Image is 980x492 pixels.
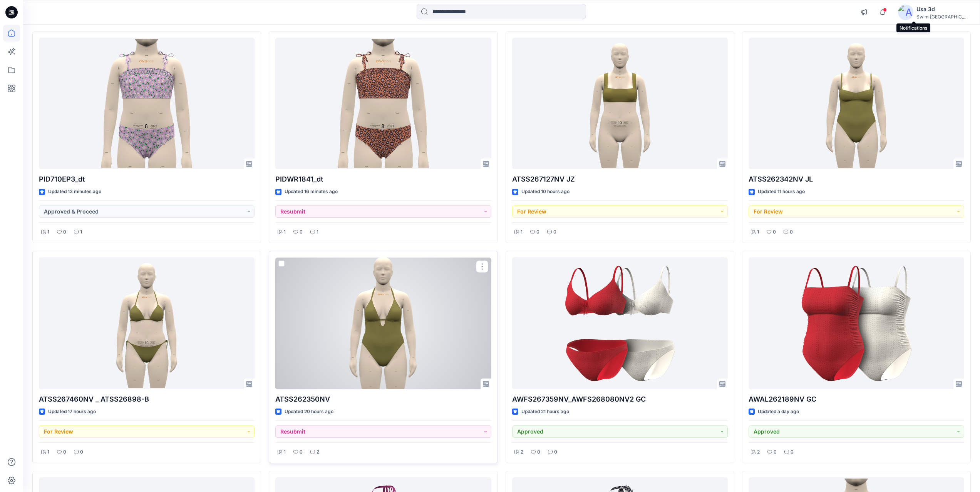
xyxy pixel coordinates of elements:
[537,448,540,456] p: 0
[39,257,255,389] a: ATSS267460NV _ ATSS26898-B
[317,228,318,236] p: 1
[48,408,96,416] p: Updated 17 hours ago
[63,228,66,236] p: 0
[512,257,728,389] a: AWFS267359NV_AWFS268080NV2 GC
[758,188,805,196] p: Updated 11 hours ago
[749,394,964,405] p: AWAL262189NV GC
[317,448,319,456] p: 2
[553,228,556,236] p: 0
[521,228,523,236] p: 1
[773,228,776,236] p: 0
[300,228,303,236] p: 0
[47,448,49,456] p: 1
[898,5,913,20] img: avatar
[39,174,255,185] p: PID710EP3_dt
[521,408,569,416] p: Updated 21 hours ago
[757,228,759,236] p: 1
[757,448,760,456] p: 2
[285,188,338,196] p: Updated 16 minutes ago
[521,188,570,196] p: Updated 10 hours ago
[790,228,793,236] p: 0
[512,174,728,185] p: ATSS267127NV JZ
[512,394,728,405] p: AWFS267359NV_AWFS268080NV2 GC
[916,14,970,20] div: Swim [GEOGRAPHIC_DATA]
[512,38,728,170] a: ATSS267127NV JZ
[63,448,66,456] p: 0
[791,448,794,456] p: 0
[39,394,255,405] p: ATSS267460NV _ ATSS26898-B
[749,38,964,170] a: ATSS262342NV JL
[300,448,303,456] p: 0
[774,448,777,456] p: 0
[554,448,557,456] p: 0
[285,408,333,416] p: Updated 20 hours ago
[916,5,970,14] div: Usa 3d
[749,257,964,389] a: AWAL262189NV GC
[275,257,491,389] a: ATSS262350NV
[275,174,491,185] p: PIDWR1841_dt
[39,38,255,170] a: PID710EP3_dt
[284,448,286,456] p: 1
[275,38,491,170] a: PIDWR1841_dt
[758,408,799,416] p: Updated a day ago
[284,228,286,236] p: 1
[536,228,539,236] p: 0
[521,448,523,456] p: 2
[749,174,964,185] p: ATSS262342NV JL
[80,448,83,456] p: 0
[48,188,101,196] p: Updated 13 minutes ago
[80,228,82,236] p: 1
[275,394,491,405] p: ATSS262350NV
[47,228,49,236] p: 1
